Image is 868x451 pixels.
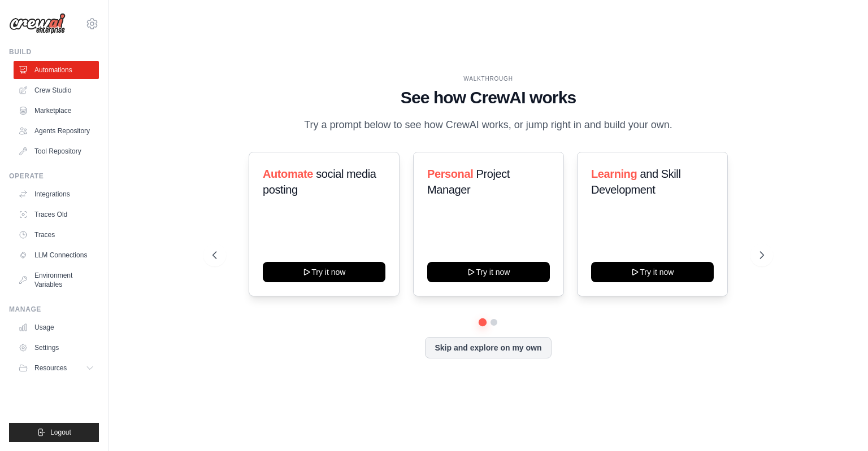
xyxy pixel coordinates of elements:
span: Resources [34,364,67,373]
a: Automations [14,61,99,79]
a: Settings [14,339,99,357]
span: Project Manager [427,168,510,196]
button: Try it now [263,262,385,282]
button: Try it now [591,262,714,282]
a: Traces [14,226,99,244]
span: social media posting [263,168,376,196]
a: Tool Repository [14,142,99,160]
div: Build [9,47,99,56]
button: Logout [9,423,99,442]
a: Environment Variables [14,266,99,294]
a: Crew Studio [14,81,99,99]
a: Usage [14,318,99,336]
p: Try a prompt below to see how CrewAI works, or jump right in and build your own. [298,117,678,133]
a: Traces Old [14,205,99,224]
div: Operate [9,172,99,181]
span: Automate [263,168,313,180]
span: Learning [591,168,637,180]
a: Integrations [14,185,99,203]
a: Agents Repository [14,122,99,140]
button: Try it now [427,262,550,282]
a: LLM Connections [14,246,99,264]
div: Manage [9,305,99,314]
img: Logo [9,13,66,34]
div: WALKTHROUGH [212,75,764,83]
span: Logout [50,428,71,437]
button: Skip and explore on my own [425,337,551,358]
span: Personal [427,168,473,180]
button: Resources [14,359,99,377]
h1: See how CrewAI works [212,87,764,108]
span: and Skill Development [591,168,680,196]
a: Marketplace [14,102,99,120]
